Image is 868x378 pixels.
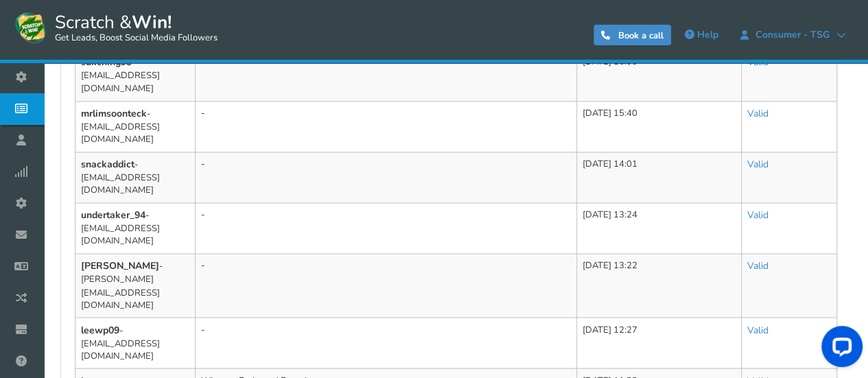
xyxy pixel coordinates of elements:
[14,10,48,45] img: Scratch and Win
[594,25,671,45] a: Book a call
[196,202,577,253] td: -
[747,323,769,336] a: Valid
[75,202,196,253] td: - [EMAIL_ADDRESS][DOMAIN_NAME]
[749,29,836,40] span: Consumer - TSG
[747,158,769,171] a: Valid
[576,152,742,202] td: [DATE] 14:01
[678,24,725,46] a: Help
[48,10,218,45] span: Scratch &
[55,33,218,44] small: Get Leads, Boost Social Media Followers
[747,259,769,272] a: Valid
[618,29,664,42] span: Book a call
[196,101,577,152] td: -
[81,323,119,336] b: leewp09
[14,10,218,45] a: Scratch &Win! Get Leads, Boost Social Media Followers
[75,253,196,317] td: - [PERSON_NAME][EMAIL_ADDRESS][DOMAIN_NAME]
[81,158,134,171] b: snackaddict
[196,253,577,317] td: -
[196,317,577,368] td: -
[81,259,159,272] b: [PERSON_NAME]
[81,107,147,120] b: mrlimsoonteck
[75,101,196,152] td: - [EMAIL_ADDRESS][DOMAIN_NAME]
[75,317,196,368] td: - [EMAIL_ADDRESS][DOMAIN_NAME]
[196,50,577,101] td: -
[576,50,742,101] td: [DATE] 16:00
[196,152,577,202] td: -
[75,50,196,101] td: - [EMAIL_ADDRESS][DOMAIN_NAME]
[75,152,196,202] td: - [EMAIL_ADDRESS][DOMAIN_NAME]
[576,202,742,253] td: [DATE] 13:24
[810,320,868,378] iframe: LiveChat chat widget
[132,10,172,34] strong: Win!
[81,209,145,222] b: undertaker_94
[576,101,742,152] td: [DATE] 15:40
[697,28,718,41] span: Help
[747,107,769,120] a: Valid
[747,209,769,222] a: Valid
[576,317,742,368] td: [DATE] 12:27
[576,253,742,317] td: [DATE] 13:22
